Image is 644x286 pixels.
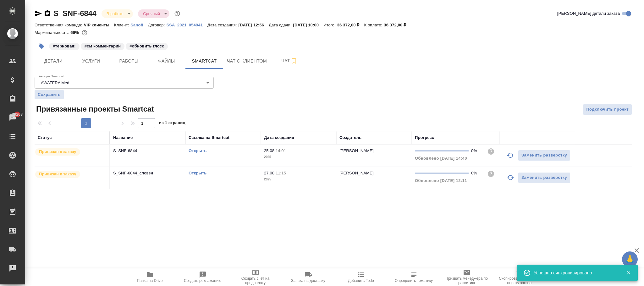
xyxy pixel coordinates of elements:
span: Чат с клиентом [227,57,267,65]
a: Sanofi [130,22,148,27]
p: SSA_2021_054941 [166,23,207,27]
p: 25.08, [264,148,276,153]
button: Доп статусы указывают на важность/срочность заказа [173,9,181,18]
p: S_SNF-6844 [113,148,182,154]
p: Итого: [323,23,337,27]
p: 36 372,00 ₽ [384,23,411,27]
button: Подключить проект [583,104,632,115]
button: Добавить тэг [35,39,48,53]
p: Маржинальность: [35,30,70,35]
div: Название [113,135,133,141]
button: 10274.00 RUB; [80,29,89,37]
p: #обновить глосс [129,43,164,49]
a: Открыть [189,171,206,175]
span: из 1 страниц [159,119,185,128]
p: 66% [70,30,80,35]
button: Обновить прогресс [503,170,518,185]
span: Файлы [151,57,182,65]
span: Заменить разверстку [521,174,567,181]
button: Скопировать ссылку [44,10,51,17]
p: Привязан к заказу [39,149,76,155]
span: Работы [114,57,144,65]
p: S_SNF-6844_словен [113,170,182,176]
p: Sanofi [130,23,148,27]
div: Ссылка на Smartcat [189,135,229,141]
span: Smartcat [189,57,219,65]
span: Обновлено [DATE] 14:40 [415,156,467,161]
span: Услуги [76,57,106,65]
span: Привязанные проекты Smartcat [35,104,154,114]
span: Заменить разверстку [521,152,567,159]
span: 🙏 [625,253,635,266]
div: AWATERA Med [35,77,214,89]
svg: Подписаться [290,57,298,65]
p: #терновая! [53,43,76,49]
span: Обновлено [DATE] 12:11 [415,178,467,183]
button: AWATERA Med [39,80,71,85]
p: 2025 [264,154,333,160]
p: [DATE] 10:00 [293,23,324,27]
button: Заменить разверстку [518,150,570,161]
button: Заменить разверстку [518,172,570,183]
div: Создатель [339,135,361,141]
a: Открыть [189,148,206,153]
p: Дата сдачи: [269,23,293,27]
a: S_SNF-6844 [53,9,96,18]
p: 36 372,00 ₽ [337,23,364,27]
div: 0% [471,148,482,154]
span: Чат [274,57,305,65]
span: [PERSON_NAME] детали заказа [557,10,620,17]
div: Прогресс [415,135,434,141]
span: терновая! [48,43,80,48]
button: 🙏 [622,251,638,267]
span: Сохранить [38,91,61,98]
button: Скопировать ссылку для ЯМессенджера [35,10,42,17]
p: 14:01 [276,148,286,153]
div: Статус [38,135,52,141]
p: [DATE] 12:56 [238,23,269,27]
span: Подключить проект [586,106,629,113]
p: Привязан к заказу [39,171,76,177]
p: VIP клиенты [84,23,114,27]
span: см комментарий [80,43,125,48]
div: 0% [471,170,482,176]
p: [PERSON_NAME] [339,171,374,175]
p: [PERSON_NAME] [339,148,374,153]
p: 27.08, [264,171,276,175]
p: К оплате: [364,23,384,27]
div: В работе [102,9,133,18]
p: Договор: [148,23,167,27]
p: Клиент: [114,23,130,27]
span: Детали [38,57,69,65]
div: Дата создания [264,135,294,141]
button: В работе [105,11,125,16]
p: #см комментарий [85,43,121,49]
span: 39268 [8,111,26,118]
p: Дата создания: [207,23,238,27]
button: Сохранить [35,90,64,99]
a: 39268 [2,110,24,125]
button: Обновить прогресс [503,148,518,163]
button: Закрыть [622,270,635,276]
button: Срочный [141,11,162,16]
div: Успешно синхронизировано [534,270,617,276]
p: 2025 [264,176,333,183]
p: 11:15 [276,171,286,175]
div: В работе [138,9,169,18]
a: SSA_2021_054941 [166,22,207,27]
p: Ответственная команда: [35,23,84,27]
